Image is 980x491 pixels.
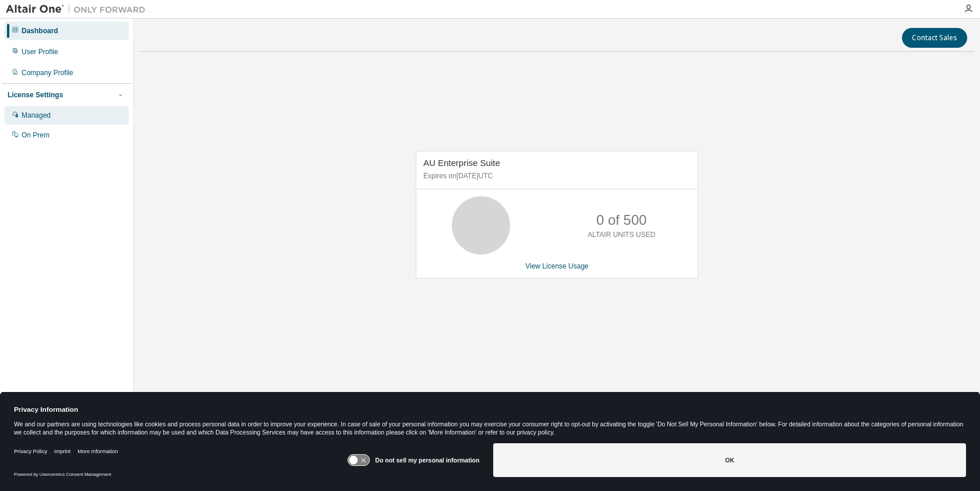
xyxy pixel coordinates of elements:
[6,3,151,15] img: Altair One
[8,90,63,100] div: License Settings
[423,158,500,168] span: AU Enterprise Suite
[22,47,58,56] div: User Profile
[22,26,58,36] div: Dashboard
[525,262,589,270] a: View License Usage
[22,130,49,140] div: On Prem
[596,210,647,230] p: 0 of 500
[22,68,73,77] div: Company Profile
[423,171,688,181] p: Expires on [DATE] UTC
[22,111,51,120] div: Managed
[902,28,967,48] button: Contact Sales
[588,230,655,240] p: ALTAIR UNITS USED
